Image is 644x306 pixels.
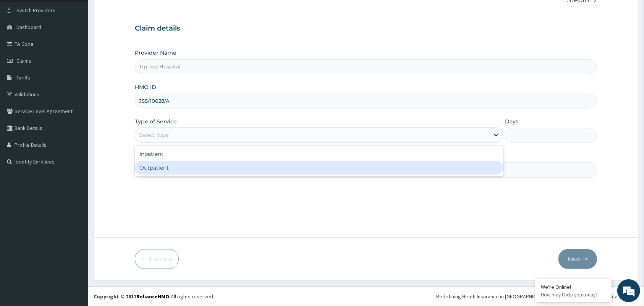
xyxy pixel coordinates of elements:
label: HMO ID [135,83,156,91]
div: Select type [139,131,168,139]
label: Provider Name [135,49,176,57]
label: Days [505,118,518,125]
div: Outpatient [135,161,503,175]
label: Type of Service [135,118,177,125]
span: Dashboard [16,24,41,31]
div: Redefining Heath Insurance in [GEOGRAPHIC_DATA] using Telemedicine and Data Science! [436,293,638,300]
div: Inpatient [135,147,503,161]
img: d_794563401_company_1708531726252_794563401 [14,38,31,57]
button: Next [558,249,597,269]
button: Previous [135,249,179,269]
span: Claims [16,57,31,64]
div: Minimize live chat window [125,4,144,22]
footer: All rights reserved. [88,287,644,306]
strong: Copyright © 2017 . [94,293,171,300]
span: Tariffs [16,74,30,81]
div: Chat with us now [40,43,128,53]
input: Enter HMO ID [135,94,597,108]
span: Switch Providers [16,7,55,14]
h3: Claim details [135,24,597,33]
span: We're online! [44,96,105,173]
textarea: Type your message and hit 'Enter' [4,209,146,235]
p: How may I help you today? [541,291,606,298]
a: RelianceHMO [136,293,169,300]
div: We're Online! [541,283,606,290]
